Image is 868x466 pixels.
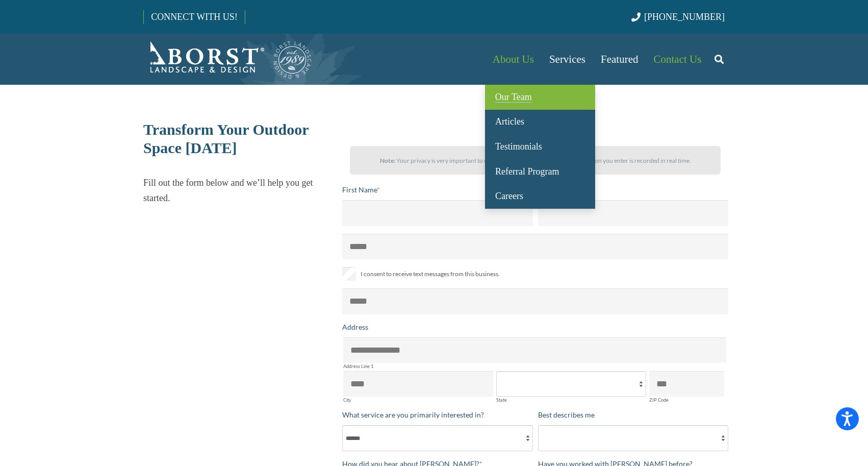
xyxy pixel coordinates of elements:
input: I consent to receive text messages from this business. [342,267,356,281]
a: Articles [485,110,595,135]
span: Referral Program [495,166,559,177]
span: What service are you primarily interested in? [342,410,484,419]
label: State [496,398,646,402]
select: What service are you primarily interested in? [342,425,533,451]
a: [PHONE_NUMBER] [631,12,725,22]
select: Best describes me [538,425,729,451]
span: Best describes me [538,410,595,419]
span: Contact Us [654,53,702,65]
a: Search [709,46,729,72]
span: Testimonials [495,141,542,152]
span: Our Team [495,92,532,102]
span: About Us [493,53,534,65]
label: City [343,398,493,402]
a: Borst-Logo [143,39,313,80]
label: Address Line 1 [343,364,726,369]
p: Fill out the form below and we’ll help you get started. [143,175,334,206]
span: I consent to receive text messages from this business. [361,268,500,280]
a: CONNECT WITH US! [144,5,244,29]
span: Services [549,53,585,65]
label: ZIP Code [649,398,724,402]
input: Last Name* [538,200,729,226]
a: Referral Program [485,159,595,184]
span: [PHONE_NUMBER] [644,12,725,22]
a: Featured [593,34,646,85]
a: Testimonials [485,134,595,159]
a: Our Team [485,85,595,110]
span: Featured [601,53,638,65]
span: Address [342,323,368,331]
span: Articles [495,116,524,127]
input: First Name* [342,200,533,226]
a: Contact Us [646,34,709,85]
a: About Us [485,34,542,85]
p: Your privacy is very important to us. To better serve you, the form information you enter is reco... [359,153,711,168]
span: Careers [495,191,523,201]
span: First Name [342,185,377,194]
a: Services [542,34,593,85]
a: Careers [485,184,595,209]
span: Transform Your Outdoor Space [DATE] [143,121,309,156]
strong: Note: [380,157,395,164]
